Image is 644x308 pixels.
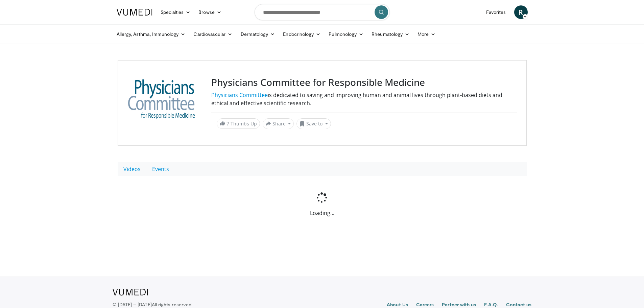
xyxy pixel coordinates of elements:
a: Dermatology [237,27,279,41]
span: 7 [226,120,229,127]
a: Videos [118,162,146,176]
a: Events [146,162,175,176]
a: More [413,27,439,41]
a: Pulmonology [325,27,367,41]
a: Endocrinology [279,27,325,41]
a: Favorites [482,5,510,19]
a: Physicians Committee [211,91,268,99]
a: Allergy, Asthma, Immunology [113,27,190,41]
input: Search topics, interventions [255,4,390,20]
a: Browse [194,5,225,19]
a: Rheumatology [367,27,413,41]
button: Save to [296,118,331,129]
a: R [514,5,528,19]
p: Loading... [118,209,527,217]
a: 7 Thumbs Up [217,118,260,129]
h3: Physicians Committee for Responsible Medicine [211,77,517,88]
img: VuMedi Logo [117,9,152,16]
span: All rights reserved [152,302,191,307]
img: VuMedi Logo [113,289,148,295]
p: is dedicated to saving and improving human and animal lives through plant-based diets and ethical... [211,91,517,107]
a: Specialties [157,5,195,19]
button: Share [263,118,294,129]
a: Cardiovascular [189,27,236,41]
p: © [DATE] – [DATE] [113,301,192,308]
